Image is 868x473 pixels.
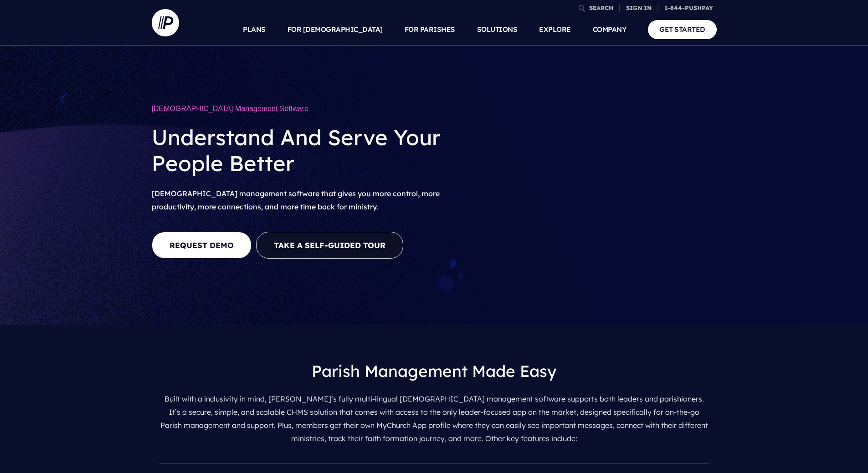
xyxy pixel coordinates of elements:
[159,354,709,389] h3: Parish Management Made Easy
[152,189,440,211] span: [DEMOGRAPHIC_DATA] management software that gives you more control, more productivity, more conne...
[405,14,455,46] a: FOR PARISHES
[539,14,571,46] a: EXPLORE
[152,232,252,259] a: REQUEST DEMO
[593,14,627,46] a: COMPANY
[648,20,717,39] a: GET STARTED
[256,232,403,259] button: Take a Self-guided Tour
[159,389,709,448] p: Built with a inclusivity in mind, [PERSON_NAME]’s fully multi-lingual [DEMOGRAPHIC_DATA] manageme...
[288,14,383,46] a: FOR [DEMOGRAPHIC_DATA]
[152,117,475,183] h2: Understand And Serve Your People Better
[477,14,518,46] a: SOLUTIONS
[243,14,266,46] a: PLANS
[152,100,475,117] h1: [DEMOGRAPHIC_DATA] Management Software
